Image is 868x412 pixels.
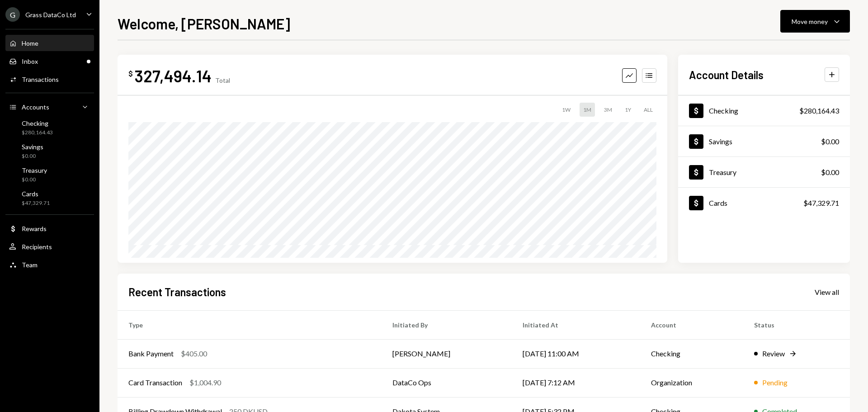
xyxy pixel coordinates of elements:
[5,256,94,273] a: Team
[382,339,512,368] td: [PERSON_NAME]
[5,220,94,237] a: Rewards
[22,243,52,251] div: Recipients
[512,339,640,368] td: [DATE] 11:00 AM
[22,129,53,137] div: $280,164.43
[5,53,94,69] a: Inbox
[22,76,59,83] div: Transactions
[743,310,850,339] th: Status
[22,39,38,47] div: Home
[640,368,743,397] td: Organization
[799,105,839,116] div: $280,164.43
[640,339,743,368] td: Checking
[558,103,574,117] div: 1W
[5,238,94,255] a: Recipients
[22,225,47,232] div: Rewards
[780,10,850,33] button: Move money
[22,261,38,269] div: Team
[5,140,94,162] a: Savings$0.00
[5,117,94,138] a: Checking$280,164.43
[709,106,738,115] div: Checking
[128,377,182,388] div: Card Transaction
[815,287,839,297] a: View all
[118,310,382,339] th: Type
[821,136,839,147] div: $0.00
[600,103,616,117] div: 3M
[640,310,743,339] th: Account
[678,95,850,126] a: Checking$280,164.43
[815,288,839,297] div: View all
[821,167,839,178] div: $0.00
[22,119,53,127] div: Checking
[512,310,640,339] th: Initiated At
[803,198,839,208] div: $47,329.71
[762,377,788,388] div: Pending
[709,168,736,176] div: Treasury
[189,377,221,388] div: $1,004.90
[792,17,828,26] div: Move money
[22,166,47,174] div: Treasury
[22,199,50,207] div: $47,329.71
[5,164,94,185] a: Treasury$0.00
[22,57,38,65] div: Inbox
[22,103,49,111] div: Accounts
[5,7,20,22] div: G
[22,176,47,184] div: $0.00
[678,126,850,156] a: Savings$0.00
[689,67,764,82] h2: Account Details
[128,348,174,359] div: Bank Payment
[580,103,595,117] div: 1M
[25,11,76,19] div: Grass DataCo Ltd
[640,103,656,117] div: ALL
[382,368,512,397] td: DataCo Ops
[22,152,43,160] div: $0.00
[5,71,94,87] a: Transactions
[678,188,850,218] a: Cards$47,329.71
[512,368,640,397] td: [DATE] 7:12 AM
[181,348,207,359] div: $405.00
[22,143,43,151] div: Savings
[762,348,785,359] div: Review
[678,157,850,187] a: Treasury$0.00
[5,187,94,209] a: Cards$47,329.71
[215,76,230,84] div: Total
[135,66,212,86] div: 327,494.14
[22,190,50,198] div: Cards
[128,284,226,299] h2: Recent Transactions
[621,103,635,117] div: 1Y
[128,69,133,78] div: $
[382,310,512,339] th: Initiated By
[709,199,727,207] div: Cards
[709,137,732,146] div: Savings
[5,35,94,51] a: Home
[5,99,94,115] a: Accounts
[118,14,290,33] h1: Welcome, [PERSON_NAME]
